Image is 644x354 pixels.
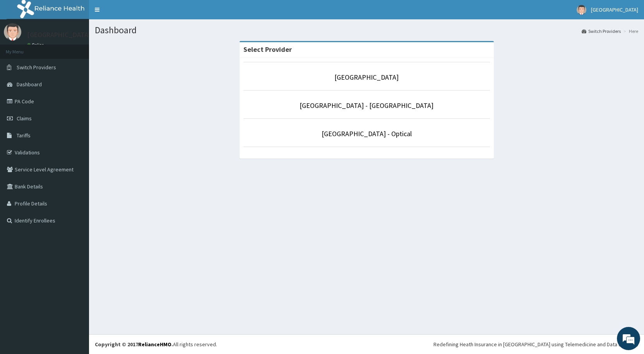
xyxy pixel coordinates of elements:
[95,25,638,35] h1: Dashboard
[17,81,42,88] span: Dashboard
[582,28,621,34] a: Switch Providers
[95,341,173,348] strong: Copyright © 2017 .
[17,115,32,122] span: Claims
[322,129,412,138] a: [GEOGRAPHIC_DATA] - Optical
[334,73,399,82] a: [GEOGRAPHIC_DATA]
[27,42,46,48] a: Online
[17,64,56,71] span: Switch Providers
[591,6,638,13] span: [GEOGRAPHIC_DATA]
[433,340,638,348] div: Redefining Heath Insurance in [GEOGRAPHIC_DATA] using Telemedicine and Data Science!
[89,334,644,354] footer: All rights reserved.
[4,23,21,41] img: User Image
[27,31,91,38] p: [GEOGRAPHIC_DATA]
[577,5,586,15] img: User Image
[300,101,433,110] a: [GEOGRAPHIC_DATA] - [GEOGRAPHIC_DATA]
[138,341,171,348] a: RelianceHMO
[243,45,292,54] strong: Select Provider
[17,132,31,139] span: Tariffs
[622,28,638,34] li: Here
